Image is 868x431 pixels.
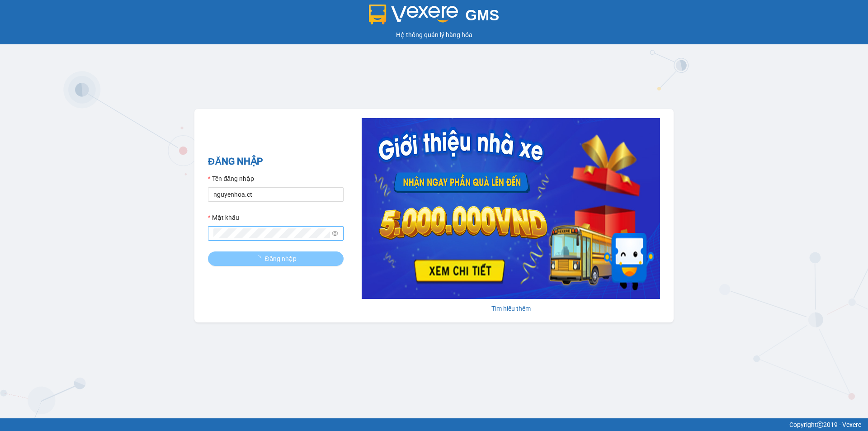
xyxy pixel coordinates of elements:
[2,30,866,40] div: Hệ thống quản lý hàng hóa
[362,118,660,299] img: banner-0
[817,422,823,428] span: copyright
[208,251,344,266] button: Đăng nhập
[213,228,330,238] input: Mật khẩu
[208,154,344,169] h2: ĐĂNG NHẬP
[7,420,861,430] div: Copyright 2019 - Vexere
[208,213,239,223] label: Mật khẩu
[265,254,297,264] span: Đăng nhập
[465,7,499,24] span: GMS
[362,303,660,313] div: Tìm hiểu thêm
[208,174,254,184] label: Tên đăng nhập
[369,5,458,24] img: logo 2
[369,14,500,21] a: GMS
[332,230,338,237] span: eye
[255,256,265,262] span: loading
[208,187,344,202] input: Tên đăng nhập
